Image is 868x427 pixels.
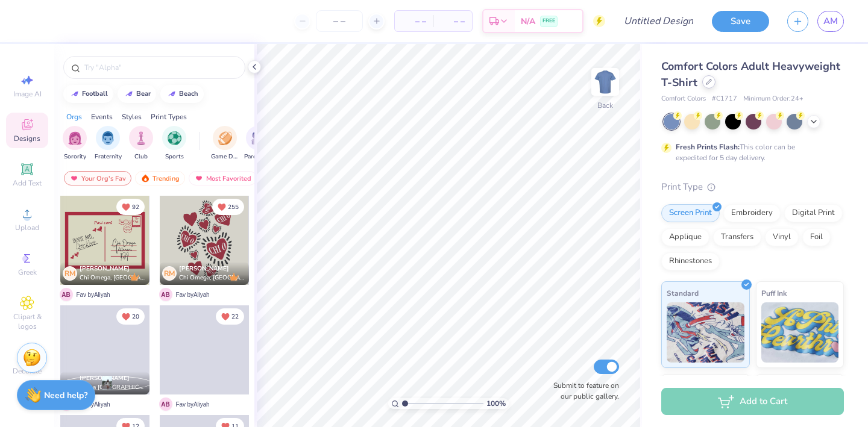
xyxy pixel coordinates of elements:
span: Chi Omega, [GEOGRAPHIC_DATA] [179,273,244,282]
span: Add Text [13,178,42,188]
span: Club [134,152,148,161]
span: Alpha [GEOGRAPHIC_DATA], [US_STATE][GEOGRAPHIC_DATA] [80,383,145,392]
span: 100 % [486,398,506,409]
input: Untitled Design [614,9,703,33]
div: Print Types [151,111,187,122]
div: filter for Game Day [211,126,239,161]
div: Orgs [66,111,82,122]
span: Greek [18,267,37,277]
button: Save [712,11,769,32]
div: Rhinestones [661,252,720,270]
div: RM [162,266,177,281]
div: filter for Parent's Weekend [244,126,272,161]
img: trend_line.gif [70,90,80,98]
span: Image AI [13,89,42,99]
input: Try "Alpha" [83,61,237,73]
div: RM [63,266,77,281]
a: AM [817,11,844,32]
img: Puff Ink [761,302,839,363]
div: bear [136,90,151,97]
span: [PERSON_NAME] [80,374,130,382]
img: Sports Image [168,131,181,145]
span: Clipart & logos [6,312,48,331]
span: Fav by Aliyah [77,290,110,299]
span: Sports [165,152,184,161]
span: [PERSON_NAME] [80,264,130,273]
strong: Need help? [44,390,87,401]
img: Back [593,70,617,94]
img: Standard [667,302,744,363]
span: Chi Omega, [GEOGRAPHIC_DATA] [80,273,145,282]
div: Transfers [713,228,761,246]
span: A B [159,288,172,301]
span: A B [60,288,73,301]
div: football [82,90,108,97]
button: bear [118,85,156,103]
img: Game Day Image [218,131,232,145]
button: filter button [211,126,239,161]
div: filter for Fraternity [95,126,122,161]
span: Upload [15,223,39,232]
img: most_fav.gif [69,174,79,182]
span: – – [402,15,426,28]
button: football [63,85,113,103]
div: beach [179,90,198,97]
div: filter for Club [129,126,153,161]
button: beach [160,85,204,103]
button: filter button [244,126,272,161]
div: Your Org's Fav [64,171,131,185]
button: filter button [95,126,122,161]
button: filter button [129,126,153,161]
input: – – [316,10,363,32]
img: trend_line.gif [124,90,134,98]
span: Designs [14,134,40,143]
span: Minimum Order: 24 + [743,94,804,104]
div: Screen Print [661,204,720,222]
span: Puff Ink [761,287,787,299]
span: FREE [542,17,555,25]
div: Events [91,111,113,122]
span: – – [441,15,465,28]
span: AM [823,14,838,28]
button: filter button [63,126,87,161]
span: Game Day [211,152,239,161]
span: Decorate [13,366,42,376]
div: Most Favorited [189,171,257,185]
label: Submit to feature on our public gallery. [547,380,619,402]
div: Back [597,100,613,111]
span: A B [159,397,172,411]
span: Fraternity [95,152,122,161]
img: Parent's Weekend Image [251,131,265,145]
span: Comfort Colors [661,94,706,104]
div: Applique [661,228,709,246]
strong: Fresh Prints Flash: [676,142,740,152]
div: Vinyl [765,228,799,246]
span: Comfort Colors Adult Heavyweight T-Shirt [661,59,840,90]
span: Sorority [64,152,86,161]
div: Foil [802,228,831,246]
img: trend_line.gif [167,90,177,98]
div: filter for Sports [162,126,186,161]
div: Digital Print [784,204,843,222]
span: Fav by Aliyah [176,290,210,299]
span: N/A [521,15,535,28]
img: trending.gif [140,174,150,182]
img: most_fav.gif [194,174,204,182]
img: Sorority Image [68,131,82,145]
span: Parent's Weekend [244,152,272,161]
img: Club Image [134,131,148,145]
span: [PERSON_NAME] [179,264,229,273]
span: # C1717 [712,94,737,104]
div: Print Type [661,180,844,194]
div: Trending [135,171,185,185]
div: filter for Sorority [63,126,87,161]
button: filter button [162,126,186,161]
div: Embroidery [723,204,781,222]
div: Styles [122,111,142,122]
span: Fav by Aliyah [176,400,210,409]
span: Standard [667,287,699,299]
div: This color can be expedited for 5 day delivery. [676,142,824,163]
img: Fraternity Image [101,131,115,145]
